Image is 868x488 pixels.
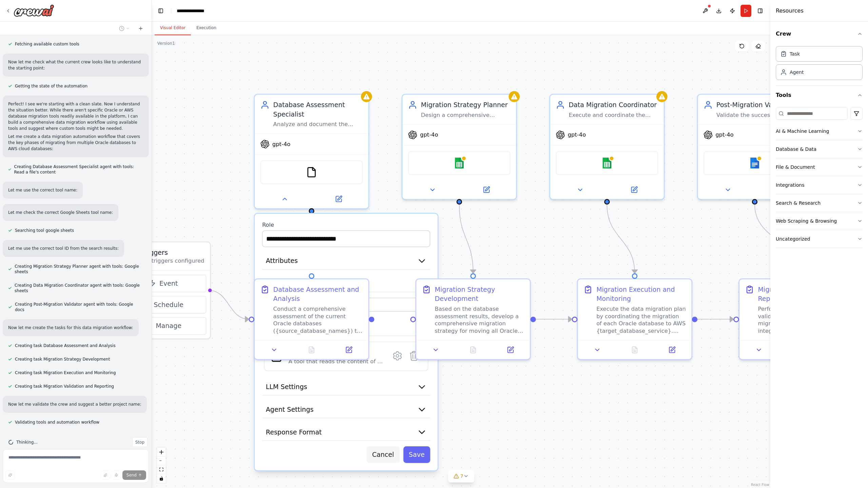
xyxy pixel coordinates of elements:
div: Execute the data migration plan by coordinating the migration of each Oracle database to AWS {tar... [596,305,686,334]
div: Migration Strategy DevelopmentBased on the database assessment results, develop a comprehensive m... [415,278,531,360]
button: Open in side panel [756,184,808,196]
span: Creating Post-Migration Validator agent with tools: Google docs [15,302,143,312]
button: Agent Settings [262,401,430,418]
g: Edge from 73341582-e3a5-4046-8c92-679c4c7522e6 to cfe11e9a-e354-4bd5-b752-03dc0b14415d [697,314,733,324]
p: Let me create a data migration automation workflow that covers the key phases of migrating from m... [8,134,143,152]
div: React Flow controls [157,448,166,483]
button: Web Scraping & Browsing [776,212,863,230]
div: Post-Migration Validator [716,100,806,109]
img: Google docs [749,158,761,169]
button: toggle interactivity [157,474,166,483]
span: Searching tool google sheets [15,228,74,233]
div: Web Scraping & Browsing [776,218,837,224]
span: Creating task Migration Strategy Development [15,357,110,362]
span: Creating Migration Strategy Planner agent with tools: Google sheets [15,264,143,274]
button: Send [122,470,146,480]
button: fit view [157,465,166,474]
button: Attributes [262,252,430,269]
button: LLM Settings [262,379,430,395]
button: Switch to previous chat [116,24,133,33]
p: Let me use the correct tool name: [8,187,77,193]
button: Model [262,275,430,292]
button: Click to speak your automation idea [112,470,121,480]
div: Search & Research [776,200,821,206]
button: Improve this prompt [5,470,15,480]
div: Crew [776,43,863,85]
button: Delete tool [406,348,422,364]
div: Post-Migration ValidatorValidate the successful migration of data from {source_database_names} to... [697,94,812,200]
div: Database Assessment SpecialistAnalyze and document the current state of multiple on-premises Orac... [254,94,369,209]
g: Edge from triggers to d8040120-c809-46b2-af93-5684068a0122 [209,286,249,324]
div: Integrations [776,182,804,188]
a: React Flow attribution [751,483,769,487]
span: Manage [156,321,181,330]
div: Migration Strategy PlannerDesign a comprehensive migration strategy for moving data from {source_... [401,94,517,200]
div: Data Migration CoordinatorExecute and coordinate the data migration process from {source_database... [549,94,665,200]
div: Migration Execution and MonitoringExecute the data migration plan by coordinating the migration o... [577,278,692,360]
div: Design a comprehensive migration strategy for moving data from {source_database_names} Oracle dat... [421,111,511,119]
span: 7 [460,473,463,480]
div: TriggersNo triggers configuredEventScheduleManage [115,242,211,340]
div: Task [790,50,800,57]
button: Save [403,446,430,463]
g: Edge from 54735da6-2a38-4a69-952e-f60946edb1ae to 73341582-e3a5-4046-8c92-679c4c7522e6 [603,205,639,273]
span: Creating Database Assessment Specialist agent with tools: Read a file's content [14,164,143,175]
span: gpt-4o [568,131,586,139]
img: FileReadTool [270,349,283,362]
button: AI & Machine Learning [776,122,863,140]
div: AI & Machine Learning [776,128,829,135]
span: Response Format [266,427,322,436]
span: gpt-4o [420,131,438,139]
span: Schedule [154,300,183,309]
button: Open in side panel [608,184,660,196]
button: Open in side panel [460,184,512,196]
button: 7 [448,470,474,483]
p: Let me check the correct Google Sheets tool name: [8,209,113,216]
button: Upload files [101,470,110,480]
img: Google sheets [601,158,613,169]
nav: breadcrumb [177,7,212,14]
p: No triggers configured [142,257,204,265]
h4: Resources [776,7,804,15]
div: Database Assessment Specialist [273,100,363,119]
div: Migration Strategy Planner [421,100,511,109]
span: Send [126,472,137,478]
div: Conduct a comprehensive assessment of the current Oracle databases ({source_database_names}) to u... [273,305,363,334]
button: Stop [132,437,147,447]
button: Visual Editor [155,21,191,35]
span: Validating tools and automation workflow [15,420,99,425]
g: Edge from ed0818b7-f91a-4984-b43c-7f5d32ab2f47 to cdaf4ac4-9f5a-4f88-a16b-7eb158063108 [455,205,478,273]
label: Role [262,221,430,229]
button: Start a new chat [135,24,146,33]
span: Creating Data Migration Coordinator agent with tools: Google sheets [15,283,143,293]
span: gpt-4o [715,131,733,139]
div: Perform comprehensive validation of the completed migration by conducting data integrity checks, ... [758,305,847,334]
button: Execution [191,21,222,35]
span: Getting the state of the automation [15,83,87,89]
div: Based on the database assessment results, develop a comprehensive migration strategy for moving a... [435,305,524,334]
div: File & Document [776,164,815,170]
h3: Triggers [142,248,204,257]
div: Data Migration Coordinator [569,100,658,109]
p: Now let me create the tasks for this data migration workflow: [8,325,133,331]
p: Perfect! I see we're starting with a clean slate. Now I understand the situation better. While th... [8,101,143,131]
div: Validate the successful migration of data from {source_database_names} to AWS {target_database_se... [716,111,806,119]
span: Stop [135,440,144,445]
div: Tools [776,105,863,253]
div: Database & Data [776,146,816,152]
div: Read a file's content [289,348,383,357]
div: Database Assessment and AnalysisConduct a comprehensive assessment of the current Oracle database... [254,278,369,360]
button: Open in side panel [656,344,688,355]
button: Schedule [120,296,206,313]
span: LLM Settings [266,382,307,391]
button: No output available [615,344,654,355]
img: FileReadTool [306,167,317,178]
button: zoom out [157,456,166,465]
button: Open in side panel [494,344,526,355]
span: Fetching available custom tools [15,41,79,47]
img: Logo [14,4,54,17]
span: Thinking... [16,440,38,445]
span: Attributes [266,256,298,265]
button: Event [120,275,206,292]
span: Agent Settings [266,405,314,414]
